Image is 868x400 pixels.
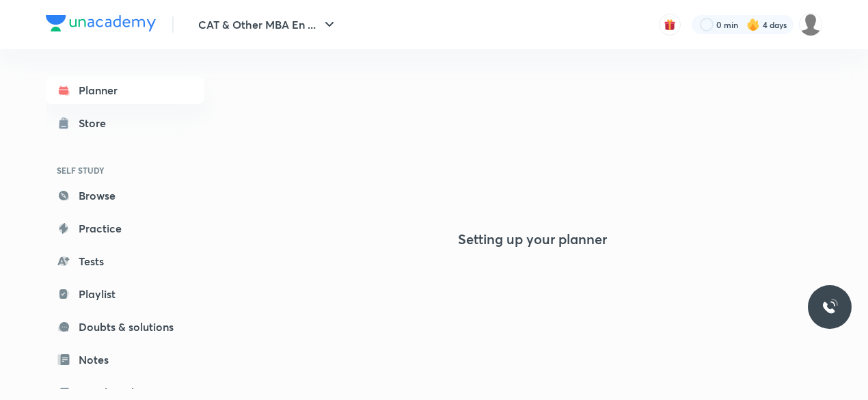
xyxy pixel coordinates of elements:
a: Company Logo [46,15,156,35]
h4: Setting up your planner [458,231,607,248]
img: ttu [822,299,838,315]
a: Planner [46,77,204,104]
img: streak [746,18,760,31]
img: avatar [664,18,676,31]
a: Notes [46,346,204,373]
button: CAT & Other MBA En ... [190,11,346,38]
img: Company Logo [46,15,156,31]
a: Practice [46,215,204,242]
h6: SELF STUDY [46,159,204,182]
div: Store [79,115,114,131]
a: Tests [46,248,204,275]
a: Playlist [46,280,204,308]
button: avatar [659,14,681,36]
img: Aashray [799,13,822,36]
a: Browse [46,182,204,209]
a: Doubts & solutions [46,313,204,341]
a: Store [46,109,204,137]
